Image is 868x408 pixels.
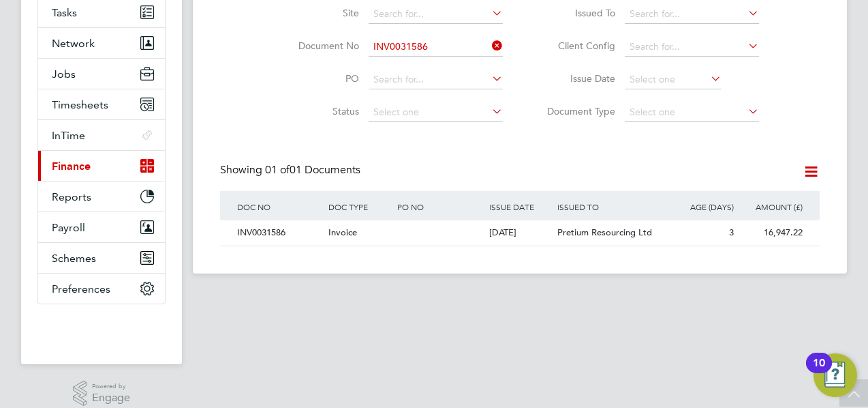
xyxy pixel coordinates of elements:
[737,220,806,246] div: 16,947.22
[668,191,737,222] div: AGE (DAYS)
[557,227,652,238] span: Pretium Resourcing Ltd
[38,243,165,273] button: Schemes
[265,163,290,177] span: 01 of
[38,28,165,58] button: Network
[38,274,165,304] button: Preferences
[38,89,165,119] button: Timesheets
[537,105,615,117] label: Document Type
[729,227,734,238] span: 3
[38,151,165,181] button: Finance
[737,191,806,222] div: AMOUNT (£)
[625,103,759,122] input: Select one
[52,37,95,50] span: Network
[369,103,503,122] input: Select one
[234,191,325,222] div: DOC NO
[537,40,615,52] label: Client Config
[625,38,759,57] input: Search for...
[92,381,130,392] span: Powered by
[369,5,503,24] input: Search for...
[325,191,394,222] div: DOC TYPE
[281,105,359,117] label: Status
[38,318,166,340] img: fastbook-logo-retina.png
[328,227,357,238] span: Invoice
[52,68,76,81] span: Jobs
[38,212,165,242] button: Payroll
[92,392,130,404] span: Engage
[281,40,359,52] label: Document No
[52,160,91,173] span: Finance
[52,98,108,111] span: Timesheets
[537,72,615,85] label: Issue Date
[52,282,110,295] span: Preferences
[234,220,325,246] div: INV0031586
[37,318,166,340] a: Go to home page
[486,220,555,246] div: [DATE]
[625,70,722,89] input: Select one
[38,120,165,150] button: InTime
[394,191,485,222] div: PO NO
[52,221,85,234] span: Payroll
[281,72,359,85] label: PO
[537,7,615,19] label: Issued To
[73,381,131,407] a: Powered byEngage
[813,353,857,397] button: Open Resource Center, 10 new notifications
[369,70,503,89] input: Search for...
[220,163,363,177] div: Showing
[38,59,165,89] button: Jobs
[52,252,96,265] span: Schemes
[38,181,165,212] button: Reports
[369,38,503,57] input: Search for...
[554,191,668,222] div: ISSUED TO
[486,191,555,222] div: ISSUE DATE
[265,163,360,177] span: 01 Documents
[52,129,85,142] span: InTime
[52,190,91,203] span: Reports
[281,7,359,19] label: Site
[52,6,77,19] span: Tasks
[625,5,759,24] input: Search for...
[813,363,825,381] div: 10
